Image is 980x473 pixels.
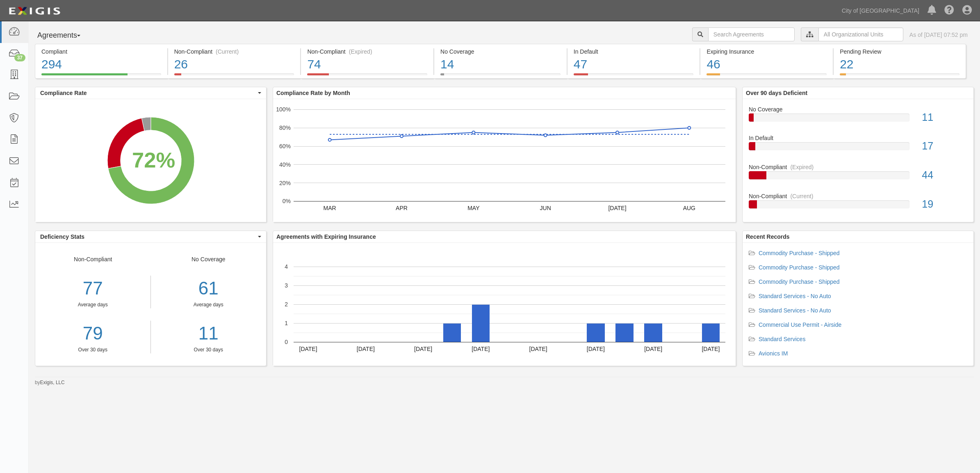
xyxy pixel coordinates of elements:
text: 3 [285,282,288,289]
text: [DATE] [357,346,375,352]
i: Help Center - Complianz [944,6,954,16]
div: Average days [157,301,260,308]
div: In Default [574,48,694,56]
a: Compliant294 [35,73,167,80]
div: 11 [916,110,973,125]
a: No Coverage14 [434,73,567,80]
div: Non-Compliant (Expired) [307,48,427,56]
a: In Default47 [567,73,700,80]
div: 22 [840,56,959,73]
a: Standard Services [759,336,805,342]
a: 11 [157,321,260,346]
a: Standard Services - No Auto [759,307,831,314]
input: Search Agreements [708,27,795,41]
div: 19 [916,197,973,212]
text: 60% [279,143,291,149]
div: Over 30 days [35,346,150,353]
a: Non-Compliant(Expired)44 [749,163,967,192]
div: A chart. [35,99,266,222]
div: Non-Compliant [35,255,151,353]
text: [DATE] [702,346,720,352]
a: Commodity Purchase - Shipped [759,278,840,285]
svg: A chart. [273,99,736,222]
text: AUG [683,205,695,211]
a: Exigis, LLC [40,380,65,385]
div: Over 30 days [157,346,260,353]
b: Compliance Rate by Month [276,90,350,96]
a: In Default17 [749,134,967,163]
div: 26 [174,56,294,73]
a: Standard Services - No Auto [759,293,831,299]
a: Non-Compliant(Current)19 [749,192,967,215]
div: No Coverage [743,105,973,113]
text: [DATE] [299,346,317,352]
div: Expiring Insurance [707,48,827,56]
div: 47 [574,56,694,73]
text: [DATE] [414,346,432,352]
div: No Coverage [440,48,561,56]
button: Deficiency Stats [35,231,266,242]
div: Non-Compliant (Current) [174,48,294,56]
text: 20% [279,179,291,186]
text: 4 [285,263,288,270]
a: Non-Compliant(Expired)74 [301,73,433,80]
a: City of [GEOGRAPHIC_DATA] [838,2,923,19]
div: A chart. [273,243,736,366]
div: 46 [707,56,827,73]
text: 40% [279,161,291,168]
div: Pending Review [840,48,959,56]
a: Commercial Use Permit - Airside [759,321,841,328]
input: All Organizational Units [818,27,903,41]
div: 61 [157,276,260,301]
small: by [35,379,65,386]
div: Non-Compliant [743,192,973,200]
b: Recent Records [746,233,790,240]
a: 79 [35,321,150,346]
div: 74 [307,56,427,73]
a: Avionics IM [759,350,788,357]
text: 1 [285,320,288,326]
div: 294 [41,56,161,73]
img: logo-5460c22ac91f19d4615b14bd174203de0afe785f0fc80cf4dbbc73dc1793850b.png [6,4,63,18]
b: Over 90 days Deficient [746,90,807,96]
div: Non-Compliant [743,163,973,171]
a: Pending Review22 [834,73,966,80]
text: [DATE] [644,346,662,352]
span: Deficiency Stats [40,233,256,241]
div: Average days [35,301,150,308]
a: Commodity Purchase - Shipped [759,264,840,271]
div: (Current) [216,48,239,56]
span: Compliance Rate [40,89,256,97]
div: 72% [132,145,175,175]
button: Agreements [35,27,96,44]
a: Non-Compliant(Current)26 [168,73,301,80]
text: JUN [540,205,551,211]
div: 77 [35,276,150,301]
text: MAR [324,205,336,211]
div: (Expired) [790,163,814,171]
div: As of [DATE] 07:52 pm [909,31,968,39]
div: 44 [916,168,973,183]
text: 0 [285,339,288,345]
div: (Current) [790,192,813,200]
text: [DATE] [529,346,547,352]
div: (Expired) [349,48,372,56]
a: No Coverage11 [749,105,967,134]
div: 17 [916,139,973,154]
div: No Coverage [151,255,267,353]
text: [DATE] [587,346,605,352]
div: 37 [14,54,25,61]
text: [DATE] [608,205,626,211]
text: 2 [285,301,288,308]
div: 14 [440,56,561,73]
text: 100% [276,106,291,113]
a: Expiring Insurance46 [700,73,833,80]
b: Agreements with Expiring Insurance [276,233,376,240]
text: [DATE] [472,346,490,352]
text: MAY [467,205,480,211]
a: Commodity Purchase - Shipped [759,250,840,256]
text: 80% [279,124,291,131]
div: In Default [743,134,973,142]
div: Compliant [41,48,161,56]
